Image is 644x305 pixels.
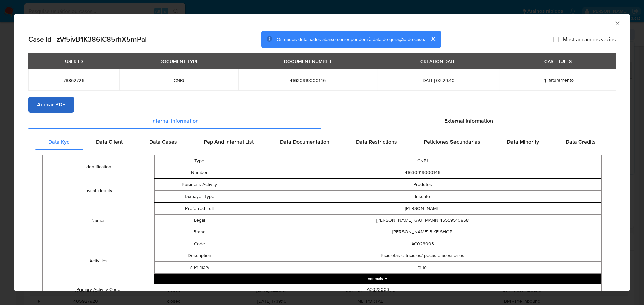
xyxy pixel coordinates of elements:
[28,35,149,44] h2: Case Id - zVf5ivB1K386lC85rhX5mPaF
[155,167,244,178] td: Number
[155,190,244,202] td: Taxpayer Type
[28,113,616,129] div: Detailed info
[244,190,601,202] td: Inscrito
[61,56,87,67] div: USER ID
[43,179,154,203] td: Fiscal Identity
[244,250,601,261] td: Bicicletas e triciclos/ pecas e acessórios
[28,97,74,113] button: Anexar PDF
[244,167,601,178] td: 41630919000146
[553,36,559,42] input: Mostrar campos vazios
[542,77,574,83] span: Pj_faturamento
[244,179,601,190] td: Produtos
[155,214,244,226] td: Legal
[425,31,441,47] button: cerrar
[356,138,397,146] span: Data Restrictions
[155,238,244,250] td: Code
[247,77,369,83] span: 41630919000146
[424,138,480,146] span: Peticiones Secundarias
[35,134,609,150] div: Detailed internal info
[43,284,154,295] td: Primary Activity Code
[43,203,154,238] td: Names
[154,274,601,284] button: Expand array
[614,20,620,26] button: Fechar a janela
[14,14,630,291] div: closure-recommendation-modal
[204,138,254,146] span: Pep And Internal List
[154,284,602,295] td: AC023003
[43,155,154,179] td: Identification
[155,226,244,238] td: Brand
[37,97,65,112] span: Anexar PDF
[127,77,230,83] span: CNPJ
[155,250,244,261] td: Description
[155,203,244,214] td: Preferred Full
[244,226,601,238] td: [PERSON_NAME] BIKE SHOP
[244,155,601,167] td: CNPJ
[151,117,199,125] span: Internal information
[155,56,203,67] div: DOCUMENT TYPE
[444,117,493,125] span: External information
[244,238,601,250] td: AC023003
[244,214,601,226] td: [PERSON_NAME] KAUFMANN 45559510858
[149,138,177,146] span: Data Cases
[563,36,616,43] span: Mostrar campos vazios
[416,56,460,67] div: CREATION DATE
[244,203,601,214] td: [PERSON_NAME]
[155,155,244,167] td: Type
[507,138,539,146] span: Data Minority
[36,77,111,83] span: 78862726
[43,238,154,284] td: Activities
[277,36,425,43] span: Os dados detalhados abaixo correspondem à data de geração do caso.
[244,261,601,273] td: true
[540,56,576,67] div: CASE RULES
[566,138,596,146] span: Data Credits
[96,138,123,146] span: Data Client
[280,138,329,146] span: Data Documentation
[280,56,335,67] div: DOCUMENT NUMBER
[385,77,491,83] span: [DATE] 03:29:40
[155,261,244,273] td: Is Primary
[155,179,244,190] td: Business Activity
[48,138,69,146] span: Data Kyc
